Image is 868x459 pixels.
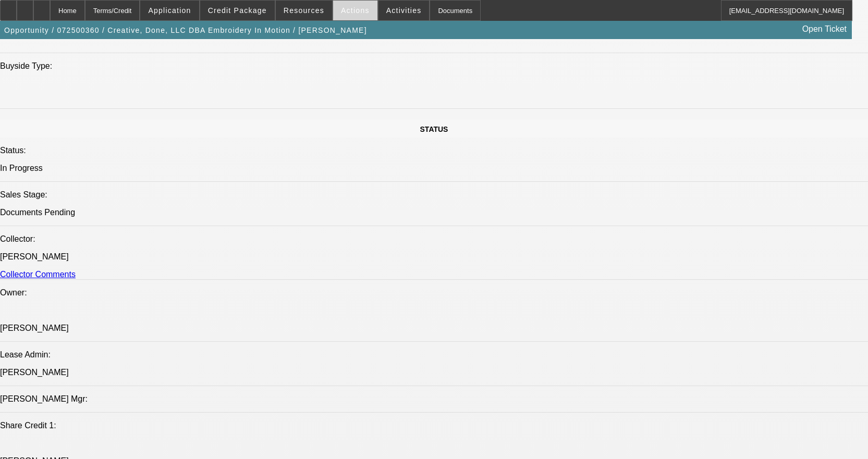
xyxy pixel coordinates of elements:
span: Activities [386,6,422,15]
span: Application [148,6,191,15]
span: Opportunity / 072500360 / Creative, Done, LLC DBA Embroidery In Motion / [PERSON_NAME] [4,26,367,34]
button: Credit Package [200,1,275,20]
button: Activities [378,1,430,20]
span: STATUS [420,125,448,133]
button: Resources [276,1,332,20]
span: Resources [284,6,324,15]
button: Actions [333,1,377,20]
button: Application [140,1,199,20]
span: Actions [341,6,370,15]
a: Open Ticket [798,20,851,38]
span: Credit Package [208,6,267,15]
